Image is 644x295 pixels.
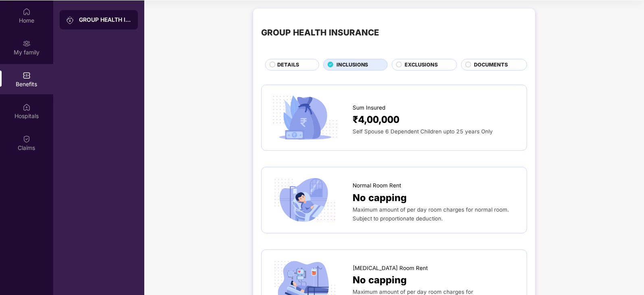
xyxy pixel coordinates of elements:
span: INCLUSIONS [337,61,368,69]
span: Sum Insured [353,104,385,112]
img: svg+xml;base64,PHN2ZyB3aWR0aD0iMjAiIGhlaWdodD0iMjAiIHZpZXdCb3g9IjAgMCAyMCAyMCIgZmlsbD0ibm9uZSIgeG... [66,16,74,24]
img: svg+xml;base64,PHN2ZyBpZD0iSG9tZSIgeG1sbnM9Imh0dHA6Ly93d3cudzMub3JnLzIwMDAvc3ZnIiB3aWR0aD0iMjAiIG... [23,8,31,16]
img: icon [270,175,341,224]
span: Maximum amount of per day room charges for normal room. Subject to proportionate deduction. [353,206,509,222]
img: svg+xml;base64,PHN2ZyB3aWR0aD0iMjAiIGhlaWdodD0iMjAiIHZpZXdCb3g9IjAgMCAyMCAyMCIgZmlsbD0ibm9uZSIgeG... [23,39,31,48]
div: GROUP HEALTH INSURANCE [261,26,379,39]
img: svg+xml;base64,PHN2ZyBpZD0iSG9zcGl0YWxzIiB4bWxucz0iaHR0cDovL3d3dy53My5vcmcvMjAwMC9zdmciIHdpZHRoPS... [23,103,31,111]
span: No capping [353,190,407,205]
span: [MEDICAL_DATA] Room Rent [353,264,428,272]
span: Normal Room Rent [353,181,401,190]
img: svg+xml;base64,PHN2ZyBpZD0iQmVuZWZpdHMiIHhtbG5zPSJodHRwOi8vd3d3LnczLm9yZy8yMDAwL3N2ZyIgd2lkdGg9Ij... [23,71,31,79]
span: DOCUMENTS [474,61,508,69]
span: EXCLUSIONS [405,61,438,69]
div: GROUP HEALTH INSURANCE [79,16,131,24]
span: DETAILS [277,61,299,69]
span: No capping [353,272,407,287]
span: ₹4,00,000 [353,112,399,127]
img: icon [270,93,341,142]
span: Self Spouse 6 Dependent Children upto 25 years Only [353,128,493,135]
img: svg+xml;base64,PHN2ZyBpZD0iQ2xhaW0iIHhtbG5zPSJodHRwOi8vd3d3LnczLm9yZy8yMDAwL3N2ZyIgd2lkdGg9IjIwIi... [23,135,31,143]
